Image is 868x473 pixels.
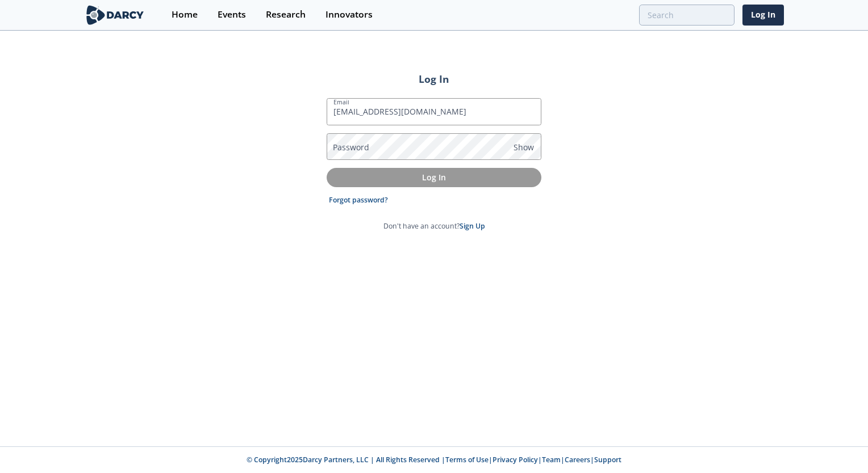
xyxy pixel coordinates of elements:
[639,5,735,26] input: Advanced Search
[594,455,621,464] a: Support
[565,455,590,464] a: Careers
[327,168,541,187] button: Log In
[742,5,784,26] a: Log In
[335,171,533,183] p: Log In
[218,10,246,19] div: Events
[84,5,146,25] img: logo-wide.svg
[266,10,306,19] div: Research
[542,455,561,464] a: Team
[41,455,827,465] p: © Copyright 2025 Darcy Partners, LLC | All Rights Reserved | | | | |
[333,141,369,153] label: Password
[493,455,538,464] a: Privacy Policy
[383,221,485,231] p: Don't have an account?
[329,195,388,205] a: Forgot password?
[514,141,534,153] span: Show
[460,221,485,231] a: Sign Up
[445,455,489,464] a: Terms of Use
[333,98,349,107] label: Email
[325,10,373,19] div: Innovators
[327,71,541,86] h2: Log In
[172,10,198,19] div: Home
